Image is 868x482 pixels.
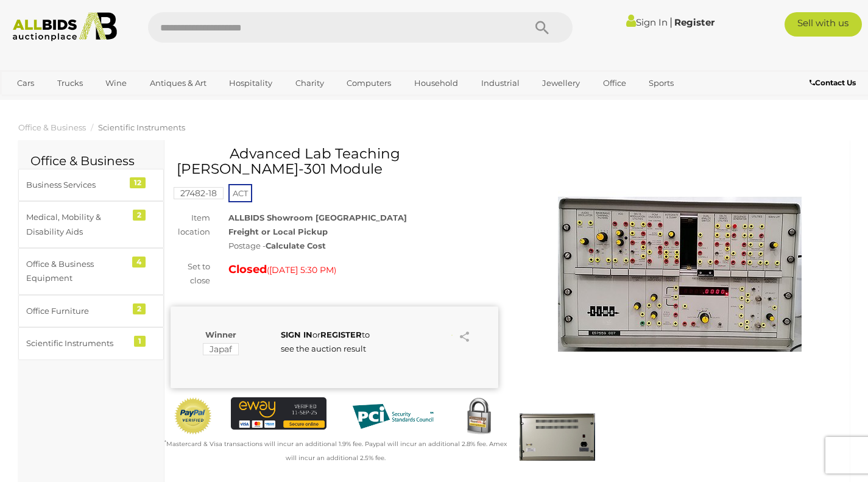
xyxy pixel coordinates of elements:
img: Advanced Lab Teaching TIMS-301 Module [558,152,802,396]
div: 2 [133,210,146,221]
a: Office & Business [18,122,86,132]
span: ACT [228,184,252,202]
img: Advanced Lab Teaching TIMS-301 Module [520,399,595,475]
strong: ALLBIDS Showroom [GEOGRAPHIC_DATA] [228,213,407,222]
strong: Calculate Cost [266,241,326,250]
div: Item location [161,211,219,239]
img: Allbids.com.au [7,12,123,41]
a: Medical, Mobility & Disability Aids 2 [18,201,164,248]
small: Mastercard & Visa transactions will incur an additional 1.9% fee. Paypal will incur an additional... [164,440,507,462]
a: Trucks [49,73,91,93]
div: Medical, Mobility & Disability Aids [26,210,127,239]
a: Household [406,73,466,93]
div: 2 [133,303,146,314]
a: REGISTER [320,330,362,339]
a: Contact Us [810,76,859,90]
span: or to see the auction result [281,330,370,353]
span: | [669,15,672,29]
img: Secured by Rapid SSL [459,397,498,436]
b: Contact Us [810,78,856,87]
a: Antiques & Art [142,73,214,93]
span: ( ) [267,265,336,275]
a: Computers [339,73,399,93]
a: SIGN IN [281,330,312,339]
strong: Closed [228,263,267,276]
a: Sell with us [785,12,863,37]
mark: 27482-18 [174,187,224,199]
a: 27482-18 [174,188,224,198]
a: Charity [288,73,332,93]
div: Set to close [161,260,219,288]
a: Scientific Instruments 1 [18,327,164,360]
div: 1 [134,336,146,347]
h1: Advanced Lab Teaching [PERSON_NAME]-301 Module [177,146,495,177]
a: Office & Business Equipment 4 [18,248,164,295]
a: Cars [9,73,42,93]
h2: Office & Business [30,154,152,168]
a: Jewellery [534,73,588,93]
a: Sports [641,73,682,93]
a: Business Services 12 [18,169,164,201]
a: Sign In [626,16,668,28]
div: 4 [132,257,146,268]
img: PCI DSS compliant [345,397,441,436]
li: Watch this item [441,329,453,341]
button: Search [512,12,573,43]
div: Postage - [228,239,498,253]
a: Wine [97,73,135,93]
a: Industrial [473,73,528,93]
strong: Freight or Local Pickup [228,227,328,236]
div: 12 [130,177,146,188]
img: eWAY Payment Gateway [231,397,327,430]
a: Office [595,73,634,93]
a: Hospitality [221,73,280,93]
div: Office Furniture [26,304,127,318]
div: Scientific Instruments [26,336,127,350]
a: Office Furniture 2 [18,295,164,327]
b: Winner [205,330,236,339]
div: Office & Business Equipment [26,257,127,286]
a: [GEOGRAPHIC_DATA] [9,93,111,113]
span: [DATE] 5:30 PM [269,264,334,275]
a: Register [674,16,715,28]
mark: Japaf [203,343,239,355]
div: Business Services [26,178,127,192]
img: Official PayPal Seal [174,397,213,435]
a: Scientific Instruments [98,122,185,132]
